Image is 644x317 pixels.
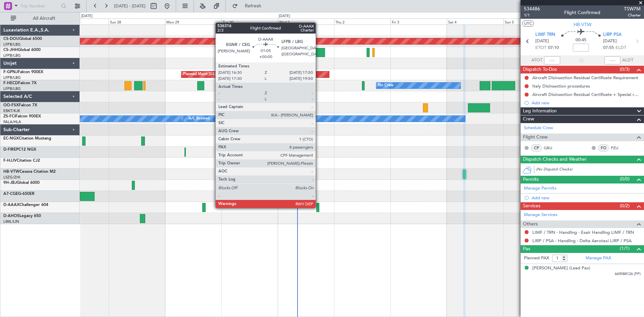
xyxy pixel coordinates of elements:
span: All Aircraft [17,16,71,21]
div: Sun 5 [503,18,560,24]
span: ZS-FCI [3,114,15,118]
input: --:-- [544,56,560,64]
a: FALA/HLA [3,119,21,124]
div: Wed 1 [278,18,334,24]
span: [DATE] - [DATE] [114,3,146,9]
span: D-AAAX [3,203,19,207]
a: CS-JHHGlobal 6000 [3,48,41,52]
span: A7-CGE [3,192,18,196]
span: Services [523,202,540,210]
a: Schedule Crew [524,125,553,131]
button: Refresh [229,1,269,11]
a: GBU [544,145,559,151]
div: [DATE] [81,13,93,19]
span: (0/2) [620,202,630,209]
div: [PERSON_NAME] (Lead Pax) [532,265,590,272]
span: TSW7M [624,5,641,12]
span: ETOT [535,45,546,51]
a: LIMF / TRN - Handling - Esair Handling LIMF / TRN [532,229,634,235]
a: LFPB/LBG [3,75,21,80]
span: Crew [523,115,534,123]
span: ALDT [622,57,633,64]
div: Add new [532,195,641,201]
a: EC-NGXCitation Mustang [3,137,51,141]
span: HB-VTW [3,170,19,174]
span: F-GPNJ [3,70,18,74]
span: EC-NGX [3,137,19,141]
a: LIML/LIN [3,219,19,224]
span: [DATE] [603,38,617,45]
a: OO-FSXFalcon 7X [3,103,37,107]
a: F-HECDFalcon 7X [3,81,37,85]
div: Aircraft Disinsection Residual Certificate + Special request [532,92,641,97]
span: 669088126 (PP) [615,271,641,277]
div: Sun 28 [109,18,165,24]
span: 1/1 [524,12,540,18]
div: Tue 30 [221,18,278,24]
a: LFPB/LBG [3,42,21,47]
div: Planned Maint [GEOGRAPHIC_DATA] ([GEOGRAPHIC_DATA]) [183,69,289,80]
div: Aircraft Disinsection Residual Certificate Requirement [532,75,638,81]
a: PZU [611,145,626,151]
span: HB-VTW [574,21,591,28]
span: Others [523,220,538,228]
a: LIRP / PSA - Handling - Delta Aerotaxi LIRP / PSA [532,238,632,244]
span: Dispatch Checks and Weather [523,156,587,163]
a: LFPB/LBG [3,86,21,91]
div: FO [598,144,609,152]
span: 07:55 [603,45,614,51]
a: ZS-FCIFalcon 900EX [3,114,41,118]
a: D-FIREPC12 NGX [3,148,36,152]
a: A7-CGEG-650ER [3,192,35,196]
span: [DATE] [535,38,549,45]
span: Leg Information [523,107,557,115]
div: Mon 29 [165,18,221,24]
a: Manage Services [524,212,557,218]
span: Pax [523,245,530,253]
input: Trip Number [20,1,59,11]
div: Thu 2 [334,18,390,24]
span: ATOT [531,57,542,64]
span: Dispatch To-Dos [523,66,557,73]
div: No Crew [378,81,393,91]
span: (0/0) [620,175,630,182]
div: Italy Disinsection procedures [532,83,590,89]
a: Manage Permits [524,185,556,192]
div: [DATE] [279,13,290,19]
span: F-HJJV [3,159,17,163]
div: (No Dispatch Checks) [536,167,644,174]
a: LFPB/LBG [3,53,21,58]
span: D-AHOS [3,214,19,218]
a: CS-DOUGlobal 6500 [3,37,42,41]
a: F-HJJVCitation CJ2 [3,159,40,163]
span: Charter [624,12,641,18]
span: LIMF TRN [535,32,555,38]
span: 534486 [524,5,540,12]
span: (1/1) [620,245,630,252]
span: 07:10 [548,45,559,51]
a: 9H-JBJGlobal 6000 [3,181,40,185]
label: Planned PAX [524,255,549,262]
span: 00:45 [576,37,586,44]
div: Sat 27 [52,18,108,24]
span: Permits [523,176,539,183]
span: ELDT [615,45,626,51]
span: (0/3) [620,66,630,73]
span: 9H-JBJ [3,181,17,185]
div: Sat 4 [447,18,503,24]
span: OO-FSX [3,103,19,107]
a: LSZG/ZHI [3,175,20,180]
span: CS-DOU [3,37,19,41]
span: Refresh [239,4,267,8]
div: Fri 3 [390,18,447,24]
a: Manage PAX [586,255,611,262]
span: F-HECD [3,81,18,85]
button: UTC [522,20,534,27]
a: F-GPNJFalcon 900EX [3,70,43,74]
div: A/C Booked [189,114,210,124]
a: HB-VTWCessna Citation M2 [3,170,56,174]
button: All Aircraft [7,13,73,24]
span: LIRP PSA [603,32,622,38]
span: D-FIRE [3,148,16,152]
div: Flight Confirmed [564,9,600,16]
